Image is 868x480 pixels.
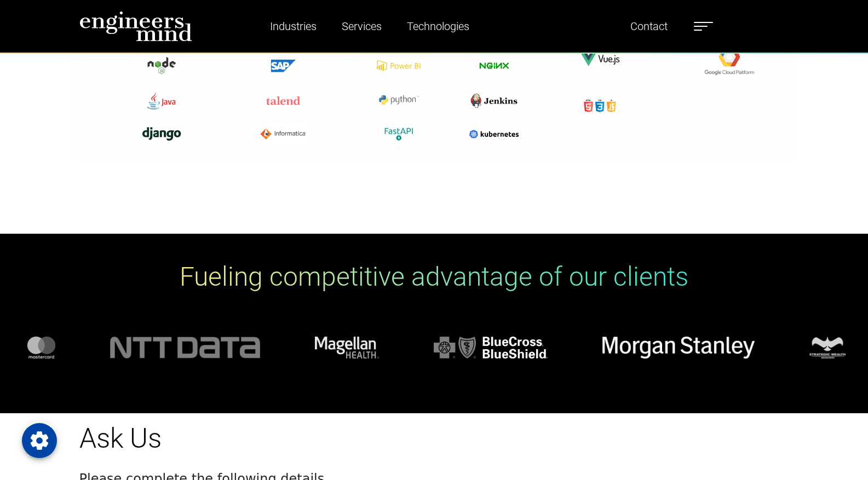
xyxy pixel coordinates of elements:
a: Contact [626,14,672,39]
img: logo [315,337,379,358]
h1: Fueling competitive advantage of our clients [180,261,688,293]
img: logo [434,337,548,358]
a: Services [337,14,386,39]
img: logo [602,337,755,358]
img: logo [110,337,260,358]
img: logo [27,337,55,358]
img: logo [79,11,192,42]
h1: Ask Us [79,422,789,455]
a: Industries [266,14,321,39]
a: Technologies [403,14,474,39]
img: logo [809,337,846,358]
